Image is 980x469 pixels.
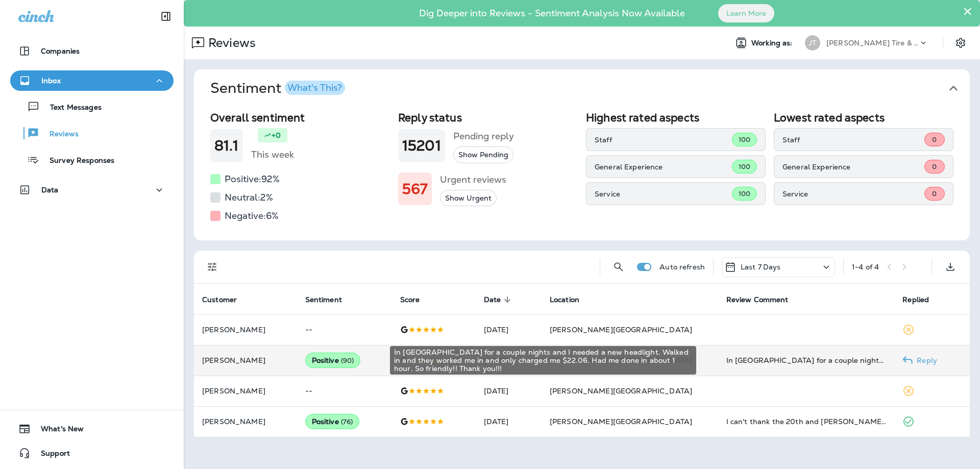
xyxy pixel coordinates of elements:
div: In Omaha for a couple nights and I needed a new headlight. Walked in and they worked me in and on... [726,355,887,365]
button: Inbox [10,70,174,91]
h2: Highest rated aspects [586,111,766,124]
p: General Experience [782,163,924,171]
td: [DATE] [476,376,542,406]
p: Dig Deeper into Reviews - Sentiment Analysis Now Available [389,12,715,15]
p: [PERSON_NAME] [202,387,289,395]
p: Reviews [204,35,256,51]
span: [PERSON_NAME][GEOGRAPHIC_DATA] [550,417,692,426]
div: I can't thank the 20th and Harney Store enough for going to bat for me with the warranty company.... [726,416,887,427]
button: Close [963,3,972,19]
button: Data [10,180,174,200]
h5: Neutral: 2 % [225,189,273,206]
div: JT [805,35,820,51]
span: Replied [902,295,942,304]
span: 0 [932,135,937,144]
button: Settings [951,34,970,52]
p: Data [41,186,59,194]
h5: This week [251,146,294,163]
button: Support [10,443,174,463]
h5: Urgent reviews [440,171,506,188]
span: 100 [739,135,750,144]
span: Location [550,295,593,304]
span: Review Comment [726,295,789,304]
p: [PERSON_NAME] Tire & Auto [826,39,918,47]
div: Positive [305,414,360,429]
td: [DATE] [476,406,542,437]
button: Collapse Sidebar [152,6,180,27]
p: [PERSON_NAME] [202,417,289,426]
span: 0 [932,189,937,198]
span: Replied [902,295,929,304]
p: Text Messages [40,103,102,113]
h5: Positive: 92 % [225,171,280,187]
div: Positive [305,353,361,368]
p: Staff [782,136,924,144]
h1: 81.1 [214,137,239,154]
span: Customer [202,295,237,304]
p: Reply [913,356,937,364]
h2: Overall sentiment [210,111,390,124]
p: [PERSON_NAME] [202,356,289,364]
span: Sentiment [305,295,355,304]
p: Service [782,190,924,198]
p: General Experience [595,163,732,171]
button: Companies [10,41,174,61]
span: Working as: [751,39,795,47]
button: SentimentWhat's This? [202,69,978,107]
p: +0 [272,130,281,140]
p: [PERSON_NAME] [202,326,289,334]
p: Companies [41,47,80,55]
span: ( 76 ) [341,417,353,426]
button: Show Urgent [440,190,497,207]
span: 100 [739,189,750,198]
span: Customer [202,295,250,304]
p: Reviews [39,130,79,139]
span: [PERSON_NAME][GEOGRAPHIC_DATA] [550,325,692,334]
button: Search Reviews [608,257,629,277]
button: Filters [202,257,223,277]
div: 1 - 4 of 4 [852,263,879,271]
span: Sentiment [305,295,342,304]
span: Review Comment [726,295,802,304]
span: Support [31,449,70,461]
button: Show Pending [453,146,513,163]
span: [PERSON_NAME][GEOGRAPHIC_DATA] [550,386,692,396]
h1: Sentiment [210,80,345,97]
span: Date [484,295,501,304]
span: Score [400,295,433,304]
p: Survey Responses [39,156,114,166]
td: -- [297,376,392,406]
p: Last 7 Days [741,263,781,271]
span: Score [400,295,420,304]
p: Staff [595,136,732,144]
div: What's This? [287,83,342,92]
h2: Lowest rated aspects [774,111,953,124]
span: 0 [932,162,937,171]
button: What's This? [285,81,345,95]
h5: Pending reply [453,128,514,144]
button: Learn More [718,4,774,22]
button: Survey Responses [10,149,174,170]
h2: Reply status [398,111,578,124]
button: Export as CSV [940,257,961,277]
td: [DATE] [476,314,542,345]
span: Location [550,295,579,304]
p: Auto refresh [659,263,705,271]
h5: Negative: 6 % [225,208,279,224]
button: Reviews [10,122,174,144]
span: ( 90 ) [341,356,354,365]
span: Date [484,295,514,304]
td: -- [297,314,392,345]
div: SentimentWhat's This? [194,107,970,240]
p: Service [595,190,732,198]
span: 100 [739,162,750,171]
p: Inbox [41,77,61,85]
div: In [GEOGRAPHIC_DATA] for a couple nights and I needed a new headlight. Walked in and they worked ... [390,346,696,375]
button: What's New [10,418,174,439]
h1: 567 [402,181,428,198]
button: Text Messages [10,96,174,117]
span: What's New [31,425,84,437]
h1: 15201 [402,137,441,154]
